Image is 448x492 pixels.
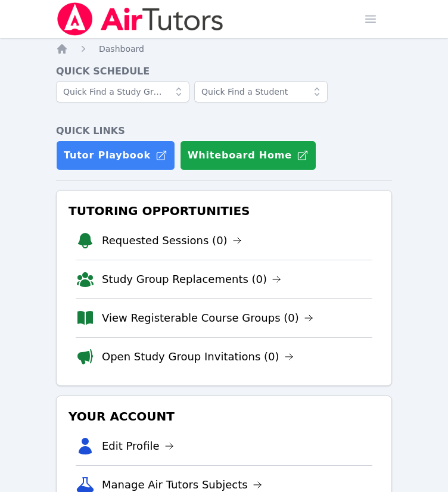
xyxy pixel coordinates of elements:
[102,438,174,454] a: Edit Profile
[102,348,294,365] a: Open Study Group Invitations (0)
[56,141,175,170] a: Tutor Playbook
[56,64,392,79] h4: Quick Schedule
[102,232,242,249] a: Requested Sessions (0)
[102,271,281,288] a: Study Group Replacements (0)
[102,310,313,326] a: View Registerable Course Groups (0)
[56,2,225,36] img: Air Tutors
[180,141,316,170] button: Whiteboard Home
[66,200,382,222] h3: Tutoring Opportunities
[66,406,382,427] h3: Your Account
[99,44,144,54] span: Dashboard
[56,81,189,102] input: Quick Find a Study Group
[99,43,144,55] a: Dashboard
[194,81,328,102] input: Quick Find a Student
[56,43,392,55] nav: Breadcrumb
[56,124,392,138] h4: Quick Links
